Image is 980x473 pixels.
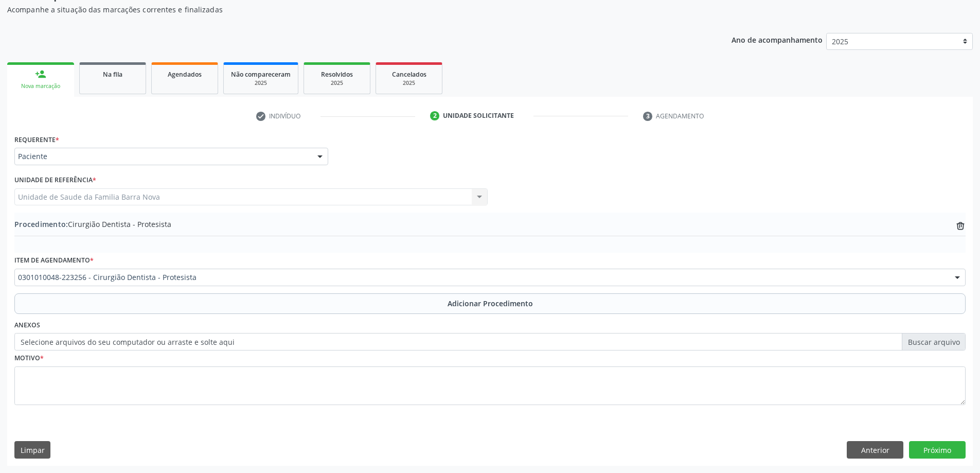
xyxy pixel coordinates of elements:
[14,351,44,366] label: Motivo
[231,70,291,79] span: Não compareceram
[448,298,533,309] span: Adicionar Procedimento
[103,70,122,79] span: Na fila
[14,318,40,334] label: Anexos
[14,293,966,314] button: Adicionar Procedimento
[732,33,823,46] p: Ano de acompanhamento
[14,172,96,188] label: Unidade de referência
[14,82,67,90] div: Nova marcação
[443,111,514,120] div: Unidade solicitante
[392,70,426,79] span: Cancelados
[909,441,966,459] button: Próximo
[168,70,202,79] span: Agendados
[18,272,945,283] span: 0301010048-223256 - Cirurgião Dentista - Protesista
[311,79,363,87] div: 2025
[430,111,439,120] div: 2
[14,132,59,148] label: Requerente
[7,4,683,15] p: Acompanhe a situação das marcações correntes e finalizadas
[14,219,68,229] span: Procedimento:
[35,68,46,80] div: person_add
[321,70,353,79] span: Resolvidos
[231,79,291,87] div: 2025
[14,219,171,230] span: Cirurgião Dentista - Protesista
[847,441,903,459] button: Anterior
[18,151,307,162] span: Paciente
[14,253,94,269] label: Item de agendamento
[383,79,435,87] div: 2025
